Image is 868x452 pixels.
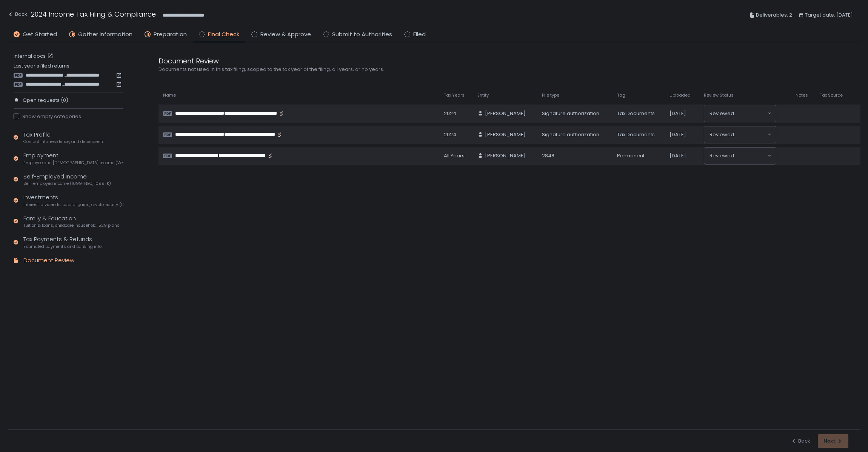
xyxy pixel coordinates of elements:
span: Get Started [23,30,57,39]
span: Employee and [DEMOGRAPHIC_DATA] income (W-2s) [23,160,123,166]
span: Interest, dividends, capital gains, crypto, equity (1099s, K-1s) [23,202,123,208]
span: Entity [477,92,489,98]
span: Review Status [704,92,734,98]
span: Name [163,92,176,98]
span: [PERSON_NAME] [485,131,526,138]
input: Search for option [734,131,767,138]
a: Internal docs [14,53,55,60]
div: Back [8,10,27,19]
div: Document Review [23,256,74,265]
h1: 2024 Income Tax Filing & Compliance [31,9,156,19]
div: Investments [23,193,123,208]
span: Review & Approve [260,30,311,39]
span: Deliverables: 2 [756,11,792,20]
div: Tax Payments & Refunds [23,235,102,249]
div: Search for option [704,148,776,164]
span: Notes [796,92,808,98]
span: [DATE] [669,110,686,117]
div: Self-Employed Income [23,172,111,187]
span: Tag [617,92,625,98]
div: Back [791,438,810,444]
span: Gather Information [78,30,132,39]
span: Open requests (0) [23,97,68,104]
span: [PERSON_NAME] [485,110,526,117]
input: Search for option [734,110,767,117]
span: Filed [413,30,426,39]
span: Tax Years [444,92,465,98]
span: Reviewed [709,152,734,160]
span: [PERSON_NAME] [485,152,526,159]
span: Tax Source [820,92,843,98]
span: Target date: [DATE] [805,11,853,20]
div: Tax Profile [23,131,105,145]
span: Submit to Authorities [332,30,392,39]
span: [DATE] [669,152,686,159]
span: Tuition & loans, childcare, household, 529 plans [23,223,120,228]
span: Self-employed income (1099-NEC, 1099-K) [23,181,111,186]
span: Preparation [154,30,187,39]
span: Contact info, residence, and dependents [23,139,105,145]
div: Search for option [704,126,776,143]
span: Reviewed [709,110,734,117]
div: Documents not used in this tax filing, scoped to the tax year of the filing, all years, or no years. [159,66,521,73]
div: Document Review [159,56,521,66]
button: Back [8,9,27,22]
div: Last year's filed returns [14,63,123,88]
div: Search for option [704,105,776,122]
div: Employment [23,151,123,166]
span: Reviewed [709,131,734,138]
div: Family & Education [23,214,120,229]
button: Back [791,434,810,448]
span: Uploaded [669,92,691,98]
input: Search for option [734,152,767,160]
span: [DATE] [669,131,686,138]
span: Final Check [208,30,239,39]
span: File type [542,92,559,98]
span: Estimated payments and banking info [23,244,102,249]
